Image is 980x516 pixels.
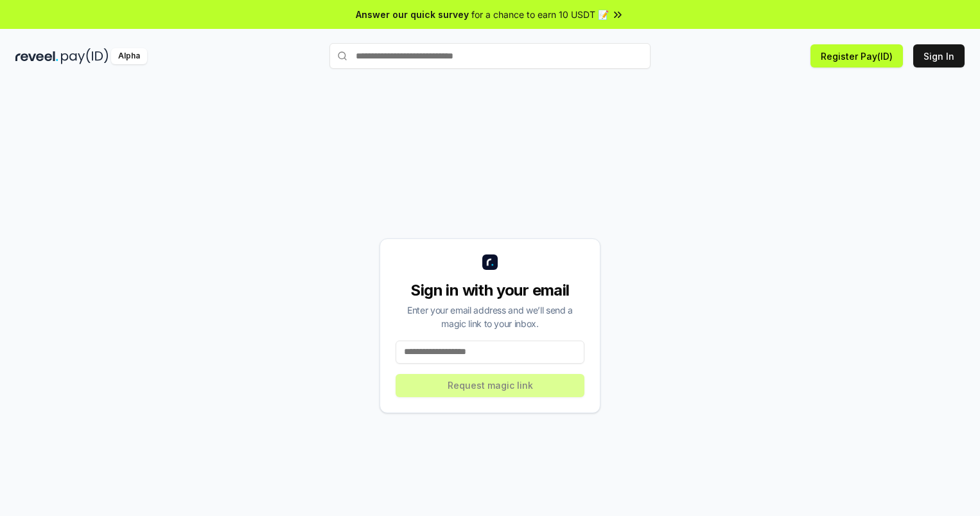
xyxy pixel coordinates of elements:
img: logo_small [482,254,498,270]
button: Sign In [913,44,965,67]
span: for a chance to earn 10 USDT 📝 [471,8,609,21]
div: Enter your email address and we’ll send a magic link to your inbox. [396,303,584,330]
div: Alpha [111,48,147,64]
div: Sign in with your email [396,280,584,301]
button: Register Pay(ID) [810,44,903,67]
img: reveel_dark [15,48,58,64]
span: Answer our quick survey [356,8,469,21]
img: pay_id [61,48,109,64]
